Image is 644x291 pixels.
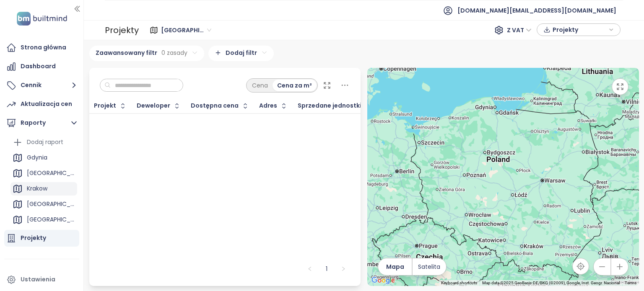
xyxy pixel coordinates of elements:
div: Projekty [105,22,139,39]
div: Ustawienia [21,274,55,285]
div: [GEOGRAPHIC_DATA] [27,168,75,178]
a: Projekty [4,230,79,247]
div: [GEOGRAPHIC_DATA] [10,198,77,211]
img: logo [14,10,70,27]
li: Poprzednia strona [303,262,317,276]
div: Deweloper [137,103,170,108]
a: Aktualizacja cen [4,96,79,113]
span: Warszawa [161,24,211,36]
div: Projekty [21,233,46,243]
div: [GEOGRAPHIC_DATA] [10,167,77,180]
div: Strona główna [21,42,66,53]
a: Ustawienia [4,271,79,288]
div: Zaawansowany filtr [89,46,204,61]
div: Dostępna cena [191,103,239,108]
div: Aktualizacja cen [21,99,72,109]
span: 0 zasady [161,48,187,57]
img: Google [369,275,397,286]
div: [GEOGRAPHIC_DATA] [10,213,77,227]
a: Terms (opens in new tab) [625,281,636,285]
button: left [303,262,317,276]
span: Projekty [553,23,607,36]
div: Dodaj filtr [208,46,274,61]
div: [GEOGRAPHIC_DATA] [27,214,75,225]
a: Dashboard [4,58,79,75]
span: Mapa [386,262,404,271]
span: left [307,266,312,271]
button: Satelita [413,258,446,275]
li: Następna strona [337,262,350,276]
div: Krakow [27,183,47,194]
span: [DOMAIN_NAME][EMAIL_ADDRESS][DOMAIN_NAME] [457,0,616,21]
button: Mapa [378,258,412,275]
button: Cennik [4,77,79,94]
div: [GEOGRAPHIC_DATA] [27,199,75,209]
span: right [341,266,346,271]
div: button [541,23,616,36]
li: 1 [320,262,333,276]
div: Gdynia [10,151,77,165]
button: right [337,262,350,276]
div: Projekt [94,103,116,108]
button: Keyboard shortcuts [441,280,477,286]
div: Krakow [10,182,77,196]
span: Sprzedane jednostki [298,103,361,108]
div: Cena za m² [273,80,317,91]
button: Raporty [4,115,79,131]
div: Cena [247,80,273,91]
span: Map data ©2025 GeoBasis-DE/BKG (©2009), Google, Inst. Geogr. Nacional [482,281,620,285]
div: Adres [259,103,277,108]
div: Dashboard [21,61,56,72]
a: Strona główna [4,39,79,56]
a: Open this area in Google Maps (opens a new window) [369,275,397,286]
div: Dodaj raport [27,137,63,147]
span: Z VAT [507,24,532,36]
span: Satelita [418,262,440,271]
a: 1 [320,263,333,275]
div: Dodaj raport [10,136,77,149]
div: Gdynia [27,152,47,163]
